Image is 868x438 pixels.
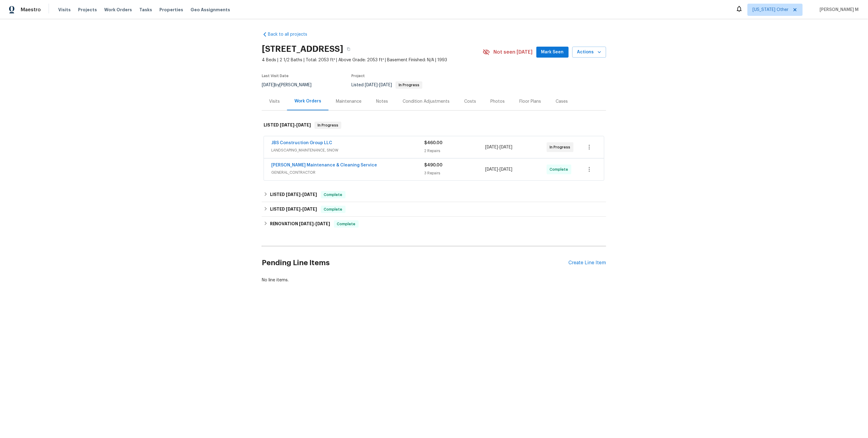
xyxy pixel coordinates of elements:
[486,144,513,150] span: -
[262,81,319,89] div: by [PERSON_NAME]
[464,98,476,105] div: Costs
[159,7,183,13] span: Properties
[303,207,317,211] span: [DATE]
[351,83,422,87] span: Listed
[271,141,332,145] a: JBS Construction Group LLC
[556,98,568,105] div: Cases
[817,7,859,13] span: [PERSON_NAME] M
[78,7,97,13] span: Projects
[336,98,361,105] div: Maintenance
[286,207,317,211] span: -
[351,74,365,78] span: Project
[365,83,392,87] span: -
[396,83,422,87] span: In Progress
[264,122,311,129] h6: LISTED
[753,7,789,13] span: [US_STATE] Other
[572,47,606,58] button: Actions
[541,48,564,56] span: Mark Seen
[322,206,345,212] span: Complete
[486,167,498,172] span: [DATE]
[569,260,606,266] div: Create Line Item
[190,7,230,13] span: Geo Assignments
[303,192,317,197] span: [DATE]
[262,31,320,37] a: Back to all projects
[486,166,513,173] span: -
[262,277,606,283] div: No line items.
[577,48,601,56] span: Actions
[262,217,606,231] div: RENOVATION [DATE]-[DATE]Complete
[335,221,358,227] span: Complete
[286,207,301,211] span: [DATE]
[262,74,289,78] span: Last Visit Date
[424,148,486,154] div: 2 Repairs
[424,141,443,145] span: $460.00
[491,98,505,105] div: Photos
[262,46,343,52] h2: [STREET_ADDRESS]
[296,123,311,127] span: [DATE]
[299,222,314,226] span: [DATE]
[316,222,330,226] span: [DATE]
[280,123,294,127] span: [DATE]
[286,192,317,197] span: -
[520,98,541,105] div: Floor Plans
[500,167,513,172] span: [DATE]
[494,49,533,55] span: Not seen [DATE]
[365,83,378,87] span: [DATE]
[271,169,424,176] span: GENERAL_CONTRACTOR
[271,147,424,153] span: LANDSCAPING_MAINTENANCE, SNOW
[280,123,311,127] span: -
[315,122,341,128] span: In Progress
[58,7,71,13] span: Visits
[286,192,301,197] span: [DATE]
[299,222,330,226] span: -
[270,220,330,228] h6: RENOVATION
[486,145,498,149] span: [DATE]
[424,163,443,167] span: $490.00
[262,202,606,217] div: LISTED [DATE]-[DATE]Complete
[270,206,317,213] h6: LISTED
[424,170,486,176] div: 3 Repairs
[262,57,483,63] span: 4 Beds | 2 1/2 Baths | Total: 2053 ft² | Above Grade: 2053 ft² | Basement Finished: N/A | 1993
[536,47,569,58] button: Mark Seen
[270,191,317,198] h6: LISTED
[294,98,321,104] div: Work Orders
[262,116,606,135] div: LISTED [DATE]-[DATE]In Progress
[21,7,41,13] span: Maestro
[262,83,275,87] span: [DATE]
[269,98,280,105] div: Visits
[271,163,377,167] a: [PERSON_NAME] Maintenance & Cleaning Service
[262,249,569,277] h2: Pending Line Items
[403,98,450,105] div: Condition Adjustments
[376,98,388,105] div: Notes
[104,7,132,13] span: Work Orders
[262,187,606,202] div: LISTED [DATE]-[DATE]Complete
[139,8,152,12] span: Tasks
[379,83,392,87] span: [DATE]
[343,44,354,55] button: Copy Address
[500,145,513,149] span: [DATE]
[322,192,345,198] span: Complete
[550,144,573,150] span: In Progress
[550,166,571,173] span: Complete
